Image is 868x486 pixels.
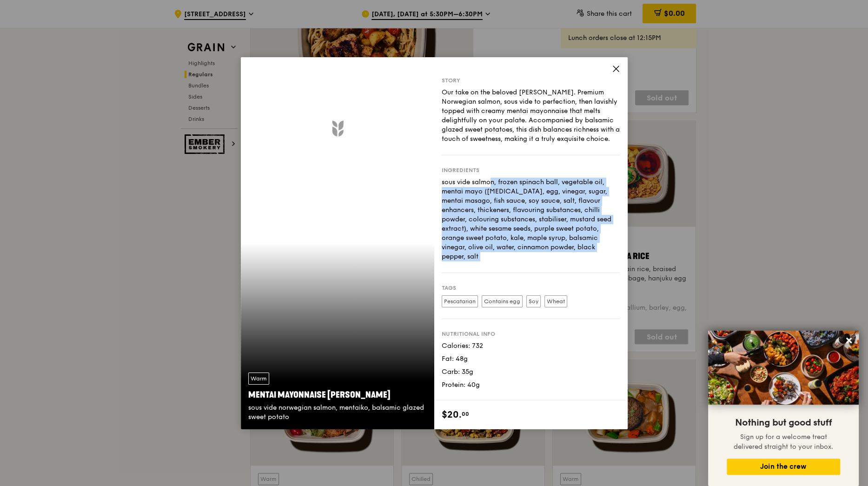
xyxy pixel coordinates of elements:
[248,403,427,422] div: sous vide norwegian salmon, mentaiko, balsamic glazed sweet potato
[442,77,620,84] div: Story
[727,459,840,475] button: Join the crew
[442,341,620,351] div: Calories: 732
[442,88,620,144] div: Our take on the beloved [PERSON_NAME]. Premium Norwegian salmon, sous vide to perfection, then la...
[442,354,620,364] div: Fat: 48g
[248,388,427,401] div: Mentai Mayonnaise [PERSON_NAME]
[442,166,620,174] div: Ingredients
[442,330,620,338] div: Nutritional info
[248,373,269,385] div: Warm
[462,410,469,418] span: 00
[442,367,620,377] div: Carb: 35g
[735,417,832,428] span: Nothing but good stuff
[544,295,567,307] label: Wheat
[708,331,859,405] img: DSC07876-Edit02-Large.jpeg
[442,284,620,292] div: Tags
[442,408,462,422] span: $20.
[442,178,620,261] div: sous vide salmon, frozen spinach ball, vegetable oil, mentai mayo ([MEDICAL_DATA], egg, vinegar, ...
[526,295,541,307] label: Soy
[734,433,833,451] span: Sign up for a welcome treat delivered straight to your inbox.
[841,333,856,348] button: Close
[482,295,523,307] label: Contains egg
[442,295,478,307] label: Pescatarian
[442,380,620,390] div: Protein: 40g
